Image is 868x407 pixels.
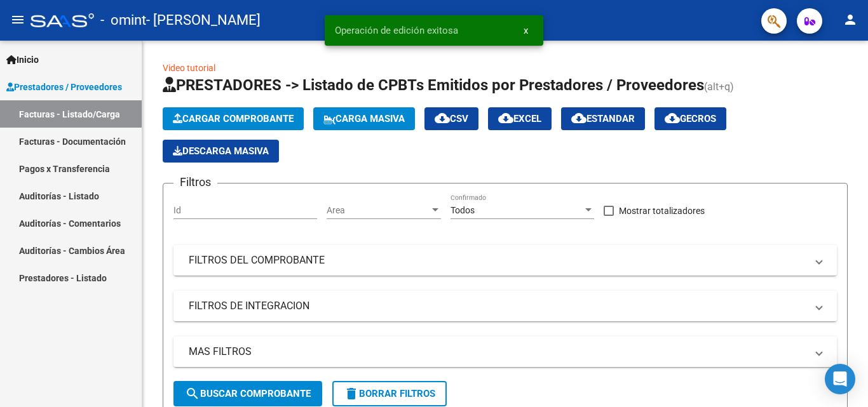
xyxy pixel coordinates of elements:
mat-expansion-panel-header: FILTROS DE INTEGRACION [173,291,837,321]
button: x [513,19,538,42]
mat-panel-title: FILTROS DEL COMPROBANTE [189,253,806,267]
mat-expansion-panel-header: MAS FILTROS [173,337,837,367]
span: Mostrar totalizadores [619,203,705,218]
span: Cargar Comprobante [173,113,294,124]
span: Area [327,205,430,216]
mat-icon: cloud_download [571,110,587,126]
span: Carga Masiva [323,113,405,124]
mat-icon: cloud_download [665,110,680,126]
span: Descarga Masiva [173,145,269,157]
span: Borrar Filtros [344,388,435,399]
div: Open Intercom Messenger [825,364,855,394]
span: Inicio [6,53,39,67]
span: x [524,25,528,36]
a: Video tutorial [163,63,215,73]
button: Descarga Masiva [163,140,279,163]
span: CSV [435,113,468,124]
h3: Filtros [173,173,217,191]
span: PRESTADORES -> Listado de CPBTs Emitidos por Prestadores / Proveedores [163,76,704,94]
mat-icon: cloud_download [498,110,513,126]
span: Estandar [571,113,635,124]
button: CSV [424,107,478,130]
button: Carga Masiva [313,107,415,130]
mat-panel-title: FILTROS DE INTEGRACION [189,299,806,313]
span: - [PERSON_NAME] [146,6,261,34]
button: Buscar Comprobante [173,381,322,406]
span: Todos [451,205,475,215]
button: Gecros [654,107,726,130]
button: Estandar [561,107,645,130]
span: EXCEL [498,113,541,124]
app-download-masive: Descarga masiva de comprobantes (adjuntos) [163,140,279,163]
mat-icon: delete [344,386,359,401]
mat-icon: menu [10,12,25,27]
span: Prestadores / Proveedores [6,80,122,94]
button: EXCEL [488,107,552,130]
span: - omint [100,6,146,34]
mat-panel-title: MAS FILTROS [189,345,806,359]
button: Borrar Filtros [332,381,447,406]
span: Gecros [665,113,716,124]
mat-icon: search [185,386,200,401]
button: Cargar Comprobante [163,107,304,130]
mat-icon: person [843,12,858,27]
span: Buscar Comprobante [185,388,311,399]
span: (alt+q) [704,81,734,93]
mat-icon: cloud_download [435,110,450,126]
mat-expansion-panel-header: FILTROS DEL COMPROBANTE [173,245,837,276]
span: Operación de edición exitosa [335,24,458,37]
